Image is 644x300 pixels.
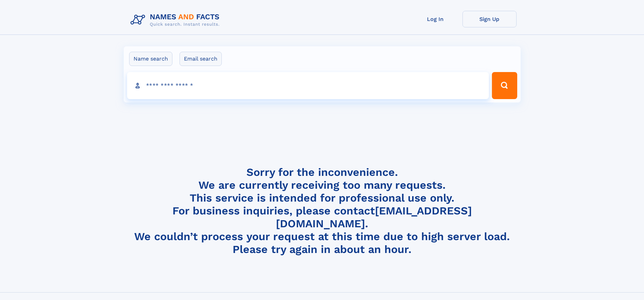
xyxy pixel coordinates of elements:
[276,204,472,230] a: [EMAIL_ADDRESS][DOMAIN_NAME]
[492,72,517,99] button: Search Button
[180,52,222,66] label: Email search
[127,72,489,99] input: search input
[462,11,517,27] a: Sign Up
[128,11,225,29] img: Logo Names and Facts
[408,11,462,27] a: Log In
[129,52,172,66] label: Name search
[128,166,517,256] h4: Sorry for the inconvenience. We are currently receiving too many requests. This service is intend...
